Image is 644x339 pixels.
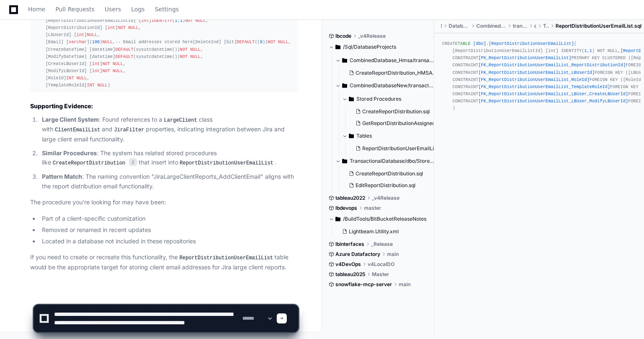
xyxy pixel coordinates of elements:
button: Tables [342,129,441,143]
span: -- Email addresses stored here [115,39,193,44]
span: 1 [175,18,177,23]
button: GetReportDistributionAssignedUserEmailList.sql [352,117,443,129]
span: master [364,205,381,211]
span: int [77,32,84,37]
button: CreateReportDistribution.sql [345,168,429,180]
span: [ReportDistributionUserEmailList] [489,41,574,46]
span: Tables [356,133,372,139]
span: Azure Datafactory [335,251,380,258]
span: DatabaseProjects [449,23,470,29]
li: Removed or renamed in recent updates [39,225,298,235]
span: _Release [371,241,393,248]
span: NULL [97,83,108,88]
button: TransactionalDatabase/dbo/Stored Procedures [335,154,434,168]
span: 2 [129,158,137,167]
code: ReportDistributionUserEmailList [178,254,275,262]
span: NOT NULL [102,68,123,73]
span: EditReportDistribution.sql [356,182,415,189]
svg: Directory [335,42,340,52]
span: [FK_ReportDistributionUserEmailList_RoleId] [478,77,589,82]
span: NOT NULL [268,39,288,44]
span: tableau2025 [335,271,365,278]
div: CREATE . ( [ReportDistributionUserEmailListId] [int] IDENTITY( , ) NOT NULL, NOT NULL, NULL, ( ) ... [442,40,636,112]
span: dbo [534,23,536,29]
span: [FK_ReportDistributionUserEmailList_LBUserId] [478,70,595,75]
strong: Large Client System [42,116,99,123]
button: CombinedDatabaseNew/transactional/dbo [335,79,434,92]
p: : Found references to a class with and properties, indicating integration between Jira and large ... [42,115,298,144]
span: Tables [543,23,549,29]
span: 0 [260,39,262,44]
span: int [141,18,149,23]
li: Part of a client-specific customization [39,214,298,224]
span: int [92,68,100,73]
button: /BuildTools/BitBucketReleaseNotes [329,212,428,226]
svg: Directory [349,131,354,141]
span: main [387,251,399,258]
div: [dbo].[ReportDistributionUserEmailList]( [ReportDistributionUserEmailListId] [ ] ( , ) , [ReportD... [35,10,293,89]
p: : The naming convention "JiraLargeClientReports_AddClientEmail" aligns with the report distributi... [42,172,298,191]
span: [dbo] [473,41,486,46]
span: 100 [92,39,100,44]
code: ClientEmailList [53,126,102,134]
span: [FK_ReportDistributionUserEmailList_LBUser_ModifyLBUserId] [478,99,628,104]
span: Settings [155,7,179,12]
li: Located in a database not included in these repositories [39,237,298,246]
span: Logs [131,7,145,12]
code: JiraFilter [112,126,146,134]
span: Users [105,7,121,12]
span: IDENTITY [151,18,172,23]
button: ReportDistributionUserEmailList.sql [352,143,443,154]
button: EditReportDistribution.sql [345,180,429,191]
strong: Similar Procedures [42,149,97,156]
span: 1 [589,48,592,53]
span: lbinterfaces [335,241,364,248]
span: 1 [584,48,587,53]
span: int [108,25,115,30]
span: NOT NULL [118,25,138,30]
span: TABLE [458,41,471,46]
span: v4DevOps [335,261,361,268]
span: NULL [102,39,113,44]
span: _v4Release [372,195,400,201]
span: [FK_ReportDistributionUserEmailList_ReportDistributionId] [478,63,626,68]
span: GetReportDistributionAssignedUserEmailList.sql [362,120,476,127]
span: /BuildTools/BitBucketReleaseNotes [343,216,426,222]
span: [FK_ReportDistributionUserEmailList_TemplateRoleId] [478,84,610,89]
span: INT [66,76,74,81]
span: CombinedDatabaseNew/transactional/dbo [350,82,434,89]
span: transactional [513,23,527,29]
code: CreateReportDistribution [51,159,127,167]
button: CombinedDatabase_Hmsa/transactional/dbo/Stored Procedures [335,54,434,67]
span: DEFAULT [115,47,133,52]
svg: Directory [342,55,347,65]
span: snowflake-mcp-server [335,281,392,288]
span: DEFAULT [237,39,255,44]
span: _v4Release [358,33,386,39]
span: main [399,281,410,288]
strong: Supporting Evidence: [30,102,93,110]
span: lbcode [335,33,351,39]
span: Home [28,7,45,12]
span: ReportDistributionUserEmailList.sql [362,145,446,152]
span: Sql [441,23,442,29]
button: CreateReportDistribution.sql [352,106,443,117]
span: CombinedDatabase_Hmsa/transactional/dbo/Stored Procedures [350,57,434,64]
span: /Sql/DatabaseProjects [343,44,396,50]
span: lbdevops [335,205,357,211]
span: CreateReportDistribution_HMSA.sql [356,70,440,76]
p: : The system has related stored procedures like that insert into . [42,149,298,168]
span: Master [372,271,389,278]
strong: Pattern Match [42,173,82,180]
code: ReportDistributionUserEmailList [178,159,275,167]
span: CreateReportDistribution.sql [362,108,430,115]
span: CombinedDatabaseNew [476,23,506,29]
button: /Sql/DatabaseProjects [329,40,428,54]
span: NOT NULL [180,54,200,59]
svg: Directory [342,156,347,166]
p: If you need to create or recreate this functionality, the table would be the appropriate target f... [30,253,298,272]
span: [FK_ReportDistributionUserEmailList_LBUser_CreateLBUserId] [478,91,628,96]
svg: Directory [342,81,347,91]
span: DEFAULT [115,54,133,59]
span: NOT NULL [180,47,200,52]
